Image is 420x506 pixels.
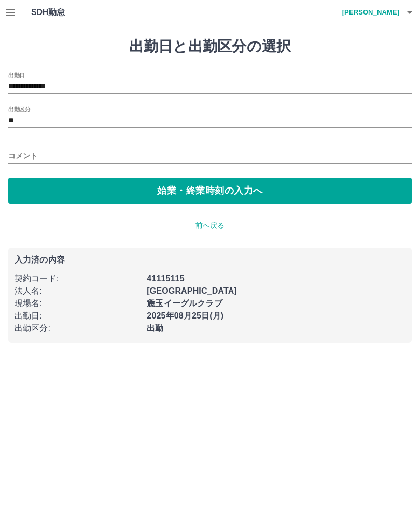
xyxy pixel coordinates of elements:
[147,324,163,332] b: 出勤
[147,286,237,295] b: [GEOGRAPHIC_DATA]
[147,311,223,320] b: 2025年08月25日(月)
[15,256,405,264] p: 入力済の内容
[15,285,141,297] p: 法人名 :
[15,272,141,285] p: 契約コード :
[8,220,412,231] p: 前へ戻る
[147,274,184,283] b: 41115115
[15,297,141,310] p: 現場名 :
[15,322,141,335] p: 出勤区分 :
[8,71,25,79] label: 出勤日
[8,178,412,204] button: 始業・終業時刻の入力へ
[8,38,412,55] h1: 出勤日と出勤区分の選択
[8,105,30,113] label: 出勤区分
[147,299,222,308] b: 麁玉イーグルクラブ
[15,310,141,322] p: 出勤日 :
